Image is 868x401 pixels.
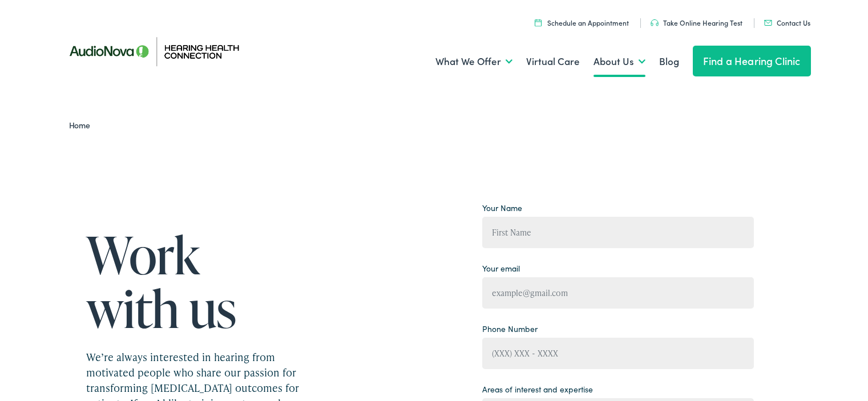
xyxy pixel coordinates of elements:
[482,202,522,214] label: Your Name
[482,383,593,395] label: Areas of interest and expertise
[535,19,542,26] img: utility icon
[651,18,742,27] a: Take Online Hearing Test
[535,18,629,27] a: Schedule an Appointment
[482,262,520,274] label: Your email
[482,338,754,369] input: (XXX) XXX - XXXX
[86,228,320,334] h1: Work with us
[764,20,772,26] img: utility icon
[526,40,580,83] a: Virtual Care
[482,217,754,248] input: First Name
[482,277,754,309] input: example@gmail.com
[69,119,96,131] a: Home
[594,40,645,83] a: About Us
[482,323,538,335] label: Phone Number
[651,19,659,26] img: utility icon
[693,46,811,76] a: Find a Hearing Clinic
[435,40,512,83] a: What We Offer
[764,18,810,27] a: Contact Us
[659,40,679,83] a: Blog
